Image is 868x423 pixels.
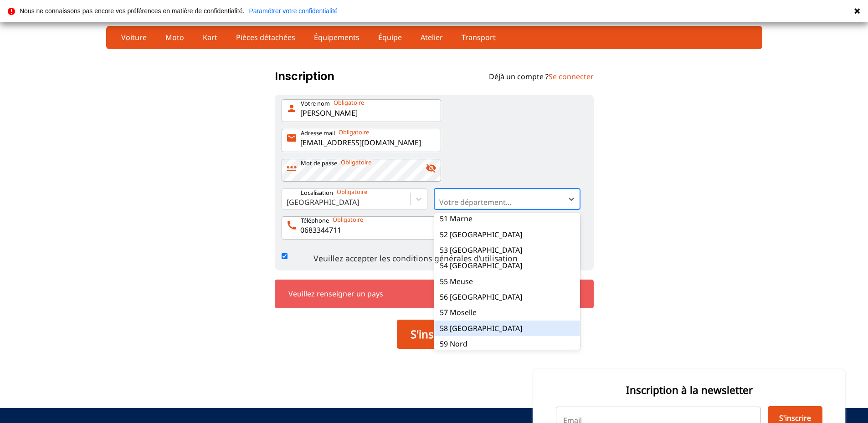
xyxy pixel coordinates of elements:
[397,320,471,349] button: S'inscrire
[313,253,518,264] p: Veuillez accepter les
[556,383,822,397] p: Inscription à la newsletter
[301,217,329,225] p: Téléphone
[415,30,449,45] a: Atelier
[308,30,365,45] a: Équipements
[456,30,502,45] a: Transport
[434,336,580,352] div: 59 Nord
[282,99,441,122] input: Votre nomperson
[230,30,301,45] a: Pièces détachées
[426,163,437,173] span: visibility_off
[372,30,408,45] a: Équipe
[549,71,594,82] a: Se connecter
[434,258,580,273] div: 54 [GEOGRAPHIC_DATA]
[288,289,580,299] p: Veuillez renseigner un pays
[434,211,580,226] div: 51 Marne
[434,321,580,336] div: 58 [GEOGRAPHIC_DATA]
[392,253,518,264] a: conditions générales d’utilisation
[286,220,297,231] span: call
[275,66,334,87] h1: Inscription
[286,133,297,143] span: mail
[159,30,190,45] a: Moto
[489,71,594,82] p: Déjà un compte ?
[301,189,333,197] p: Localisation
[301,159,337,168] p: Mot de passe
[301,129,335,138] p: Adresse mail
[286,103,297,114] span: person
[301,100,330,108] p: Votre nom
[197,30,223,45] a: Kart
[286,163,297,173] span: password
[439,198,441,206] input: Votre département...36 Indre37 [GEOGRAPHIC_DATA]38 [GEOGRAPHIC_DATA]39 Jura40 [PERSON_NAME]41 [GE...
[434,274,580,289] div: 55 Meuse
[249,8,338,14] a: Paramétrer votre confidentialité
[434,227,580,242] div: 52 [GEOGRAPHIC_DATA]
[434,242,580,258] div: 53 [GEOGRAPHIC_DATA]
[282,129,441,152] input: Adresse mailmail
[282,159,441,182] input: Mot de passepasswordvisibility_off
[282,253,288,259] input: Veuillez accepter lesconditions générales d’utilisation
[434,289,580,305] div: 56 [GEOGRAPHIC_DATA]
[434,305,580,320] div: 57 Moselle
[20,8,244,14] p: Nous ne connaissons pas encore vos préférences en matière de confidentialité.
[115,30,153,45] a: Voiture
[282,216,441,239] input: Téléphonecall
